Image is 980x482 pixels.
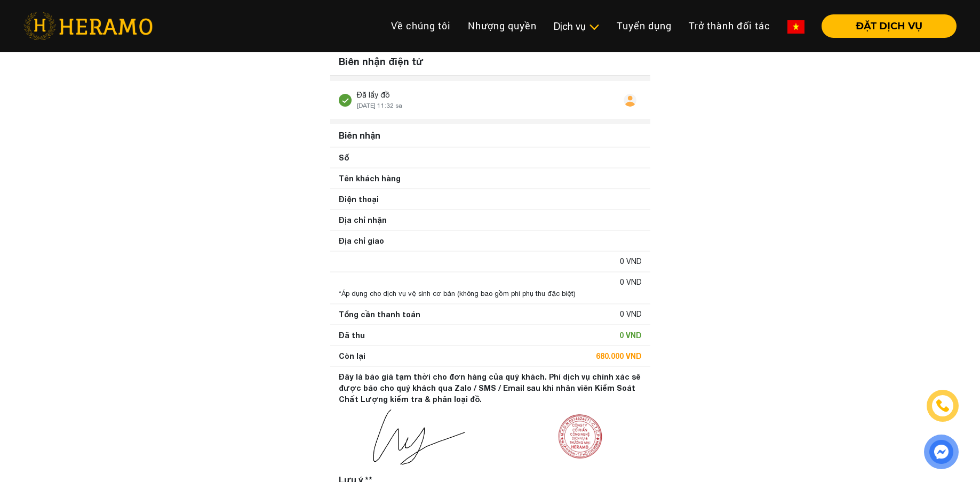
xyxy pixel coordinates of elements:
[459,14,545,37] a: Nhượng quyền
[822,14,957,38] button: ĐẶT DỊCH VỤ
[339,152,349,163] div: Số
[620,309,642,320] div: 0 VND
[813,21,957,31] a: ĐẶT DỊCH VỤ
[383,14,459,37] a: Về chúng tôi
[620,277,642,288] div: 0 VND
[339,214,387,226] div: Địa chỉ nhận
[23,12,153,40] img: heramo-logo.png
[339,290,576,298] span: *Áp dụng cho dịch vụ vệ sinh cơ bản (không bao gồm phí phụ thu đặc biệt)
[373,409,465,465] img: 238133-0774101313-1756354513296154.jpg
[357,102,402,109] span: [DATE] 11:32 sa
[357,90,402,101] div: Đã lấy đồ
[334,125,646,146] div: Biên nhận
[339,350,365,361] div: Còn lại
[619,330,642,341] div: 0 VND
[330,48,650,76] div: Biên nhận điện tử
[680,14,779,37] a: Trở thành đối tác
[787,20,804,34] img: vn-flag.png
[339,94,352,107] img: stick.svg
[339,330,365,341] div: Đã thu
[339,235,384,246] div: Địa chỉ giao
[937,400,949,412] img: phone-icon
[339,194,379,205] div: Điện thoại
[596,350,642,361] div: 680.000 VND
[552,409,607,465] img: seals.png
[588,22,600,33] img: subToggleIcon
[339,309,420,320] div: Tổng cần thanh toán
[339,371,642,405] div: Đây là báo giá tạm thời cho đơn hàng của quý khách. Phí dịch vụ chính xác sẽ được báo cho quý khá...
[339,173,401,184] div: Tên khách hàng
[608,14,680,37] a: Tuyển dụng
[620,256,642,267] div: 0 VND
[554,19,600,34] div: Dịch vụ
[624,94,636,107] img: user.svg
[928,391,957,420] a: phone-icon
